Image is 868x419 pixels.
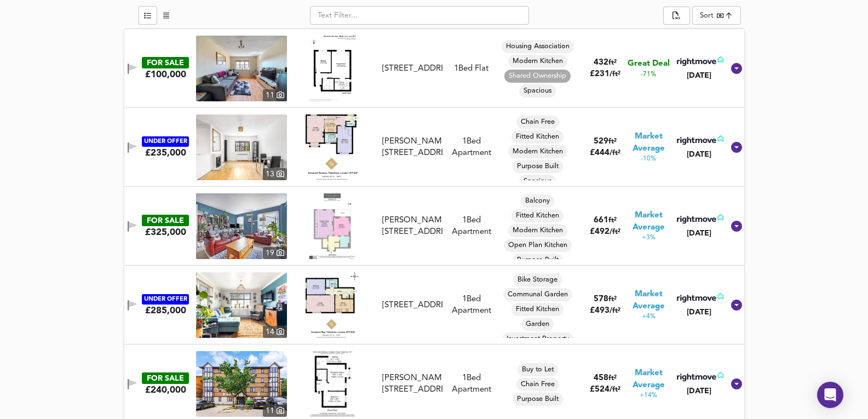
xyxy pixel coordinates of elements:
div: £285,000 [145,305,186,317]
div: 1 Bed Apartment [447,215,496,238]
span: £ 444 [590,149,620,157]
span: +14% [640,391,657,400]
span: £ 524 [590,386,620,394]
span: Fitted Kitchen [511,211,564,221]
div: Fitted Kitchen [511,130,564,144]
span: Market Average [625,368,671,391]
div: [DATE] [675,307,723,318]
span: £ 492 [590,228,620,236]
span: 458 [594,374,608,382]
div: Modern Kitchen [508,145,567,158]
div: Communal Garden [503,288,572,301]
a: property thumbnail 11 [196,36,287,101]
a: property thumbnail 13 [196,114,287,180]
input: Text Filter... [310,6,529,25]
div: 1 Bed Apartment [447,372,496,396]
img: Floorplan [306,272,359,338]
span: -71% [641,70,656,79]
img: Floorplan [309,36,356,101]
span: ft² [608,217,617,224]
div: UNDER OFFER£235,000 property thumbnail 13 Floorplan[PERSON_NAME][STREET_ADDRESS]1Bed ApartmentCha... [124,108,744,187]
span: Housing Association [502,42,574,51]
span: ft² [608,138,617,145]
div: Purpose Built [513,160,563,173]
span: Garden [521,319,554,329]
svg: Show Details [730,141,743,154]
div: Modern Kitchen [508,224,567,237]
span: Fitted Kitchen [511,305,564,314]
div: £325,000 [145,226,186,238]
div: Open Intercom Messenger [817,382,843,408]
img: property thumbnail [196,114,287,180]
svg: Show Details [730,220,743,233]
div: £235,000 [145,147,186,159]
img: property thumbnail [196,272,287,338]
span: ft² [608,375,617,382]
span: Modern Kitchen [508,147,567,157]
span: 578 [594,295,608,303]
div: Balcony [521,194,554,208]
div: Shared Ownership [504,70,571,83]
div: Sort [700,10,714,21]
span: Spacious [519,86,556,96]
div: Buy to Let [518,363,558,376]
div: [DATE] [675,228,723,239]
div: Spacious [519,175,556,188]
div: split button [663,7,689,25]
span: Market Average [625,131,671,154]
span: Balcony [521,196,554,206]
img: Floorplan [310,351,355,417]
span: / ft² [610,307,620,314]
div: Chain Free [516,116,559,129]
span: Bike Storage [513,275,562,285]
span: £ 231 [590,70,620,78]
span: Great Deal [628,58,670,70]
a: property thumbnail 14 [196,272,287,338]
a: property thumbnail 11 [196,351,287,417]
div: Bike Storage [513,273,562,286]
div: FOR SALE [142,215,189,226]
span: Chain Free [516,117,559,127]
span: -10% [641,154,656,164]
div: [STREET_ADDRESS] [382,63,442,74]
img: property thumbnail [196,36,287,101]
div: Investment Property [502,332,573,346]
span: Modern Kitchen [508,226,567,236]
svg: Show Details [730,299,743,312]
svg: Show Details [730,377,743,391]
span: 432 [594,59,608,67]
span: Spacious [519,176,556,186]
div: [PERSON_NAME][STREET_ADDRESS] [382,372,442,396]
div: 11 [263,89,287,101]
span: Purpose Built [513,394,563,404]
div: [STREET_ADDRESS] [382,300,442,311]
div: [DATE] [675,70,723,81]
div: Fitted Kitchen [511,209,564,222]
span: Investment Property [502,334,573,344]
div: Sort [692,6,741,25]
div: £240,000 [145,384,186,396]
img: Floorplan [306,114,359,180]
div: FOR SALE£100,000 property thumbnail 11 Floorplan[STREET_ADDRESS]1Bed FlatHousing AssociationModer... [124,29,744,108]
div: 11 [263,405,287,417]
svg: Show Details [730,62,743,75]
span: / ft² [610,228,620,236]
div: Modern Kitchen [508,55,567,68]
span: Market Average [625,210,671,233]
div: FOR SALE [142,57,189,68]
span: Modern Kitchen [508,56,567,66]
div: 13 [263,168,287,180]
div: 14 [263,326,287,338]
a: property thumbnail 19 [196,193,287,259]
div: UNDER OFFER [142,294,189,305]
div: 1 Bed Apartment [447,136,496,159]
span: Fitted Kitchen [511,132,564,142]
span: Buy to Let [518,365,558,375]
div: 19 [263,247,287,259]
div: FOR SALE [142,372,189,384]
span: Chain Free [516,380,559,389]
div: Spacious [519,84,556,97]
span: ft² [608,296,617,303]
div: Open Plan Kitchen [504,239,572,252]
div: [DATE] [675,386,723,397]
